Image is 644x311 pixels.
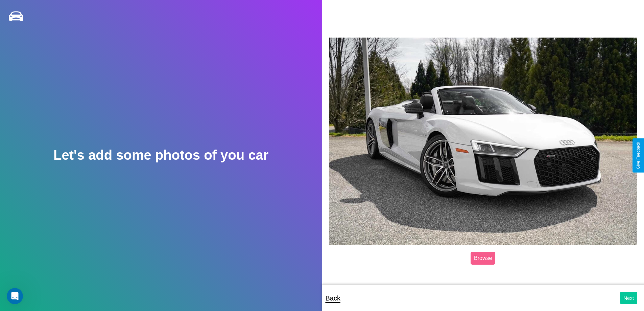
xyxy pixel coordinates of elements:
[471,252,495,265] label: Browse
[53,148,268,163] h2: Let's add some photos of you car
[620,292,637,304] button: Next
[7,288,23,304] iframe: Intercom live chat
[636,142,641,169] div: Give Feedback
[326,292,340,304] p: Back
[329,38,638,245] img: posted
